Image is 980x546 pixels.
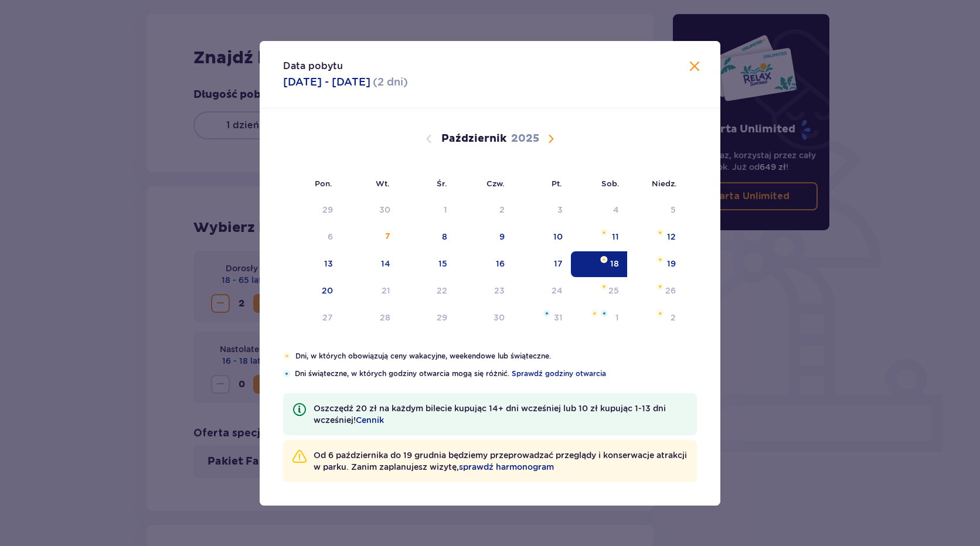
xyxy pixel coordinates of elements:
[399,224,455,250] td: 8
[671,312,676,323] div: 2
[571,305,628,331] td: Data niedostępna. sobota, 1 listopada 2025
[601,179,620,188] small: Sob.
[615,312,619,323] div: 1
[571,278,628,304] td: Data niedostępna. sobota, 25 października 2025
[552,285,563,296] div: 24
[324,258,333,269] div: 13
[591,310,598,317] img: Pomarańczowa gwiazdka
[283,353,291,360] img: Pomarańczowa gwiazdka
[627,224,684,250] td: Pomarańczowa gwiazdka12
[652,179,677,188] small: Niedz.
[627,251,684,277] td: Pomarańczowa gwiazdka19
[295,351,697,361] p: Dni, w których obowiązują ceny wakacyjne, weekendowe lub świąteczne.
[382,285,390,296] div: 21
[513,278,571,304] td: Data niedostępna. piątek, 24 października 2025
[376,179,390,188] small: Wt.
[380,312,390,323] div: 28
[442,231,447,243] div: 8
[295,368,697,379] p: Dni świąteczne, w których godziny otwarcia mogą się różnić.
[283,278,341,304] td: 20
[494,312,505,323] div: 30
[399,305,455,331] td: Data niedostępna. środa, 29 października 2025
[314,402,688,426] p: Oszczędź 20 zł na każdym bilecie kupując 14+ dni wcześniej lub 10 zł kupując 1-13 dni wcześniej!
[455,224,513,250] td: 9
[455,305,513,331] td: Data niedostępna. czwartek, 30 października 2025
[322,285,333,296] div: 20
[283,197,341,223] td: Data niedostępna. poniedziałek, 29 września 2025
[379,204,390,216] div: 30
[656,310,664,317] img: Pomarańczowa gwiazdka
[322,204,333,216] div: 29
[554,258,563,269] div: 17
[627,197,684,223] td: Data niedostępna. niedziela, 5 października 2025
[283,224,341,250] td: Data niedostępna. poniedziałek, 6 października 2025
[608,285,619,296] div: 25
[441,132,506,146] p: Październik
[283,305,341,331] td: Data niedostępna. poniedziałek, 27 października 2025
[315,179,332,188] small: Pon.
[552,179,562,188] small: Pt.
[600,229,608,236] img: Pomarańczowa gwiazdka
[665,285,676,296] div: 26
[496,258,505,269] div: 16
[422,132,436,146] button: Poprzedni miesiąc
[656,256,664,263] img: Pomarańczowa gwiazdka
[656,229,664,236] img: Pomarańczowa gwiazdka
[437,179,447,188] small: Śr.
[459,461,554,473] a: sprawdź harmonogram
[656,283,664,290] img: Pomarańczowa gwiazdka
[667,258,676,269] div: 19
[341,224,399,250] td: 7
[513,305,571,331] td: Data niedostępna. piątek, 31 października 2025
[283,60,343,73] p: Data pobytu
[455,197,513,223] td: Data niedostępna. czwartek, 2 października 2025
[554,312,563,323] div: 31
[283,370,290,377] img: Niebieska gwiazdka
[512,368,606,379] a: Sprawdź godziny otwarcia
[557,204,563,216] div: 3
[341,305,399,331] td: Data niedostępna. wtorek, 28 października 2025
[627,278,684,304] td: Data niedostępna. niedziela, 26 października 2025
[341,197,399,223] td: Data niedostępna. wtorek, 30 września 2025
[444,204,447,216] div: 1
[553,231,563,243] div: 10
[613,204,619,216] div: 4
[499,231,505,243] div: 9
[437,312,447,323] div: 29
[455,251,513,277] td: 16
[455,278,513,304] td: Data niedostępna. czwartek, 23 października 2025
[667,231,676,243] div: 12
[283,75,370,89] p: [DATE] - [DATE]
[314,449,688,473] p: Od 6 października do 19 grudnia będziemy przeprowadzać przeglądy i konserwacje atrakcji w parku. ...
[494,285,505,296] div: 23
[499,204,505,216] div: 2
[381,258,390,269] div: 14
[385,231,390,243] div: 7
[513,197,571,223] td: Data niedostępna. piątek, 3 października 2025
[328,231,333,243] div: 6
[601,310,608,317] img: Niebieska gwiazdka
[610,258,619,269] div: 18
[571,197,628,223] td: Data niedostępna. sobota, 4 października 2025
[513,224,571,250] td: 10
[283,251,341,277] td: 13
[627,305,684,331] td: Data niedostępna. niedziela, 2 listopada 2025
[341,278,399,304] td: Data niedostępna. wtorek, 21 października 2025
[356,414,384,426] a: Cennik
[671,204,676,216] div: 5
[322,312,333,323] div: 27
[600,283,608,290] img: Pomarańczowa gwiazdka
[341,251,399,277] td: 14
[612,231,619,243] div: 11
[438,258,447,269] div: 15
[544,132,558,146] button: Następny miesiąc
[543,310,550,317] img: Niebieska gwiazdka
[600,256,608,263] img: Pomarańczowa gwiazdka
[571,224,628,250] td: Pomarańczowa gwiazdka11
[511,132,539,146] p: 2025
[437,285,447,296] div: 22
[399,197,455,223] td: Data niedostępna. środa, 1 października 2025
